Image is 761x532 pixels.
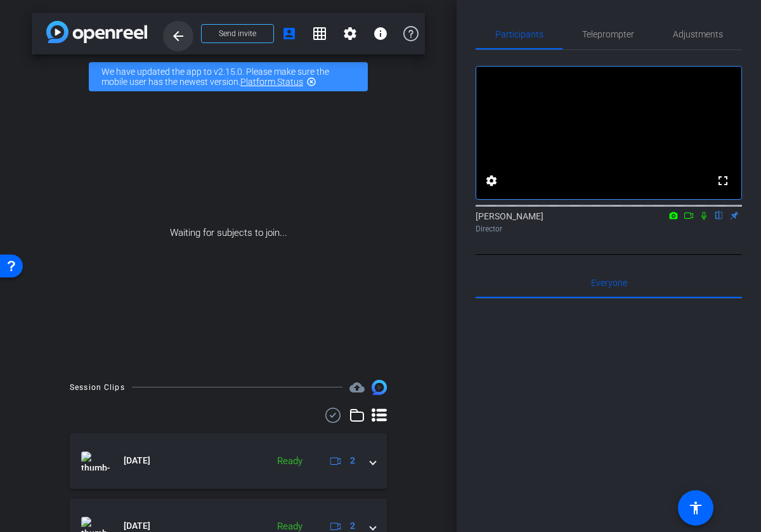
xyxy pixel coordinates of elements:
[312,26,327,41] mat-icon: grid_on
[282,26,297,41] mat-icon: account_box
[46,21,147,43] img: app-logo
[688,500,703,516] mat-icon: accessibility
[476,223,742,235] div: Director
[171,29,186,44] mat-icon: arrow_back
[712,209,727,221] mat-icon: flip
[70,381,125,394] div: Session Clips
[89,62,368,91] div: We have updated the app to v2.15.0. Please make sure the mobile user has the newest version.
[373,26,388,41] mat-icon: info
[582,30,634,39] span: Teleprompter
[342,26,358,41] mat-icon: settings
[495,30,543,39] span: Participants
[591,278,627,287] span: Everyone
[349,380,365,395] mat-icon: cloud_upload
[715,173,731,188] mat-icon: fullscreen
[372,380,387,395] img: Session clips
[306,77,316,87] mat-icon: highlight_off
[201,24,274,43] button: Send invite
[673,30,723,39] span: Adjustments
[350,454,355,467] span: 2
[240,77,303,87] a: Platform Status
[271,454,309,469] div: Ready
[124,454,150,467] span: [DATE]
[476,210,742,235] div: [PERSON_NAME]
[349,380,365,395] span: Destinations for your clips
[81,451,110,470] img: thumb-nail
[219,29,256,39] span: Send invite
[32,99,425,367] div: Waiting for subjects to join...
[70,433,387,489] mat-expansion-panel-header: thumb-nail[DATE]Ready2
[484,173,499,188] mat-icon: settings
